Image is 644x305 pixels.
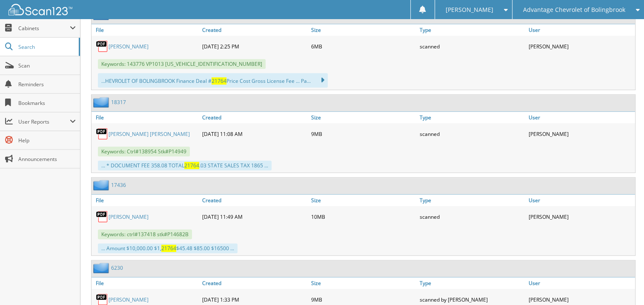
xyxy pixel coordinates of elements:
[92,24,200,36] a: File
[96,210,109,223] img: PDF.png
[527,125,635,142] div: [PERSON_NAME]
[18,99,76,107] span: Bookmarks
[212,77,226,85] span: 21764
[418,208,526,225] div: scanned
[18,81,76,88] span: Reminders
[309,112,418,123] a: Size
[92,112,200,123] a: File
[18,137,76,144] span: Help
[96,127,109,140] img: PDF.png
[527,24,635,36] a: User
[93,180,111,190] img: folder2.png
[111,99,126,106] a: 18317
[96,40,109,53] img: PDF.png
[200,277,309,289] a: Created
[161,245,176,252] span: 21764
[200,195,309,206] a: Created
[418,195,526,206] a: Type
[527,112,635,123] a: User
[527,208,635,225] div: [PERSON_NAME]
[92,277,200,289] a: File
[527,277,635,289] a: User
[18,118,70,125] span: User Reports
[200,38,309,55] div: [DATE] 2:25 PM
[98,161,272,170] div: ... * DOCUMENT FEE 358.08 TOTAL .03 STATE SALES TAX 1865 ...
[601,264,644,305] iframe: Chat Widget
[527,195,635,206] a: User
[200,112,309,123] a: Created
[309,277,418,289] a: Size
[418,277,526,289] a: Type
[18,155,76,163] span: Announcements
[109,43,149,50] a: [PERSON_NAME]
[93,97,111,107] img: folder2.png
[93,263,111,273] img: folder2.png
[527,38,635,55] div: [PERSON_NAME]
[309,38,418,55] div: 6MB
[109,296,149,303] a: [PERSON_NAME]
[418,24,526,36] a: Type
[109,213,149,220] a: [PERSON_NAME]
[92,195,200,206] a: File
[98,147,190,156] span: Keywords: Ctrl#138954 Stk#P14949
[18,25,70,32] span: Cabinets
[309,24,418,36] a: Size
[418,125,526,142] div: scanned
[111,181,126,189] a: 17436
[18,62,76,69] span: Scan
[200,208,309,225] div: [DATE] 11:49 AM
[98,243,238,253] div: ... Amount $10,000.00 $1, $45.48 $85.00 $16500 ...
[9,4,72,15] img: scan123-logo-white.svg
[111,264,123,271] a: 6230
[109,130,190,138] a: [PERSON_NAME] [PERSON_NAME]
[18,43,74,51] span: Search
[309,208,418,225] div: 10MB
[200,24,309,36] a: Created
[523,7,625,12] span: Advantage Chevrolet of Bolingbrook
[446,7,493,12] span: [PERSON_NAME]
[309,195,418,206] a: Size
[200,125,309,142] div: [DATE] 11:08 AM
[184,162,199,169] span: 21764
[98,59,266,69] span: Keywords: 143776 VP1013 [US_VEHICLE_IDENTIFICATION_NUMBER]
[418,112,526,123] a: Type
[418,38,526,55] div: scanned
[309,125,418,142] div: 9MB
[98,73,328,88] div: ...HEVROLET OF BOLINGBROOK Finance Deal # Price Cost Gross License Fee ... Pa...
[98,229,192,239] span: Keywords: ctrl#137418 stk#P14682B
